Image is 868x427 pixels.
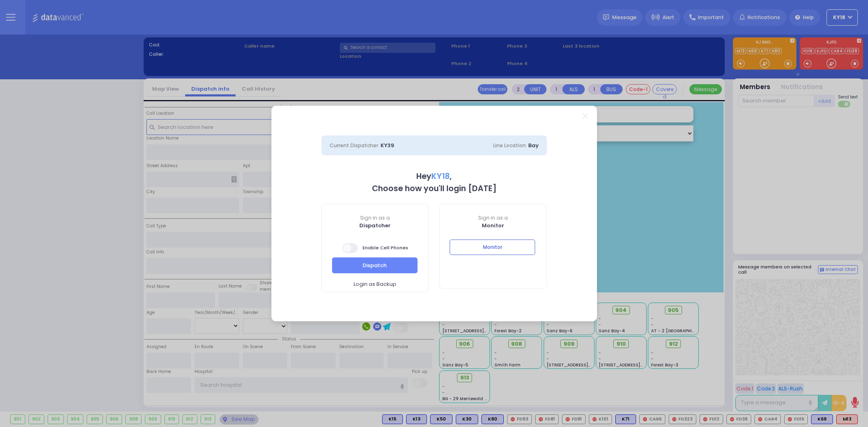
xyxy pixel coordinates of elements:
[332,257,418,273] button: Dispatch
[431,171,450,182] span: KY18
[482,222,504,229] b: Monitor
[342,242,408,254] span: Enable Cell Phones
[450,240,535,255] button: Monitor
[330,142,379,149] span: Current Dispatcher:
[359,222,391,229] b: Dispatcher
[583,113,587,118] a: Close
[380,142,394,149] span: KY39
[322,214,429,222] span: Sign in as a
[354,280,396,288] span: Login as Backup
[372,183,496,194] b: Choose how you'll login [DATE]
[493,142,527,149] span: Line Location:
[416,171,452,182] b: Hey ,
[528,142,539,149] span: Bay
[439,214,547,222] span: Sign in as a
